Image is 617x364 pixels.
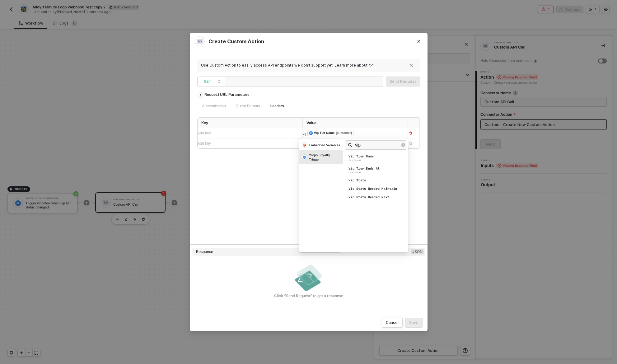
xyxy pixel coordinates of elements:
[405,318,423,328] button: Save
[401,143,405,147] span: close-circle
[192,294,425,299] div: Click ”Send Request” to get a response
[334,63,374,68] a: Learn more about it↗
[411,249,424,254] span: JSON
[196,249,213,254] div: Response
[198,118,303,128] th: Key
[270,104,284,108] span: Headers
[195,36,423,46] div: Create Custom Action
[201,89,253,100] div: Request URL Parameters
[401,142,405,148] span: close-circle
[348,178,366,183] div: Vip Stats
[386,320,399,325] div: Cancel
[302,142,307,147] img: Embedded Variables
[348,195,389,199] div: Vip Stats Needed Next
[303,118,408,128] th: Value
[302,155,307,160] img: Yotpo Loyalty Trigger
[348,159,362,162] div: customer
[303,132,307,136] span: vip
[204,77,221,86] span: GET
[386,77,420,86] button: Send Request
[348,166,380,171] div: Vip Tier Ends At
[201,63,407,68] div: Use Custom Action to easily access API endpoints we don’t support yet.
[348,171,362,174] div: customer
[309,153,340,161] div: Yotpo Loyalty Trigger
[409,63,413,67] span: icon-close
[309,131,313,135] img: fieldIcon
[202,103,226,109] div: Authentication
[314,130,334,136] div: Vip Tier Name
[293,263,324,294] img: empty-state-send-request
[382,318,403,328] button: Cancel
[336,131,352,136] div: (customer)
[197,38,203,44] img: integration-icon
[198,94,203,96] span: icon-arrow-right
[410,33,428,50] button: Close
[348,187,397,191] div: Vip Stats Needed Maintain
[309,143,340,147] div: Embedded Variables
[236,104,260,108] span: Query Params
[355,142,400,148] input: Search
[348,154,374,159] div: Vip Tier Name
